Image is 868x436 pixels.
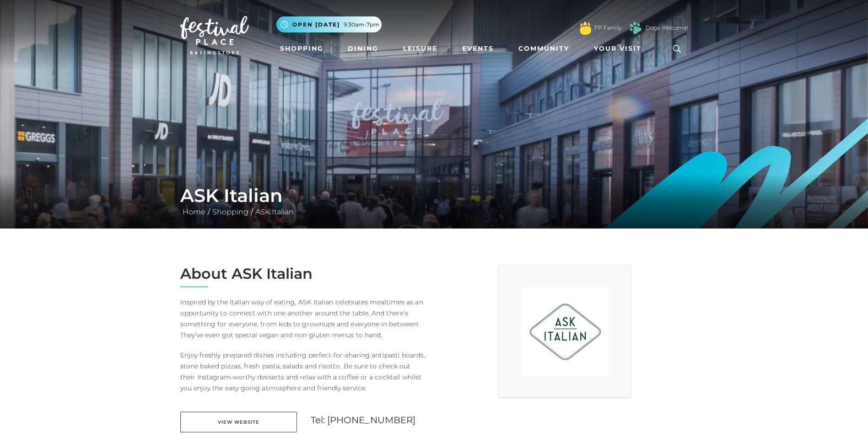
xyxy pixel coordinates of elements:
span: Your Visit [594,44,642,53]
div: / / [173,185,695,218]
span: 9.30am-7pm [344,21,379,29]
a: Dogs Welcome! [646,24,688,32]
a: View Website [180,412,297,432]
p: Inspired by the Italian way of eating, ASK Italian celebrates mealtimes as an opportunity to conn... [180,297,427,340]
a: Shopping [210,207,251,216]
a: Community [515,40,573,57]
a: Shopping [276,40,327,57]
h1: ASK Italian [180,185,688,207]
h2: About ASK Italian [180,265,427,282]
a: Events [458,40,497,57]
a: Leisure [399,40,441,57]
a: FP Family [594,24,622,32]
p: Enjoy freshly prepared dishes including perfect-for-sharing antipasti boards, stone baked pizzas,... [180,350,427,393]
a: Home [180,207,208,216]
a: ASK Italian [253,207,296,216]
img: Festival Place Logo [180,16,249,54]
a: Your Visit [590,40,650,57]
a: Dining [344,40,382,57]
a: Tel: [PHONE_NUMBER] [311,415,416,425]
button: Open [DATE] 9.30am-7pm [276,16,382,32]
span: Open [DATE] [292,21,340,29]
